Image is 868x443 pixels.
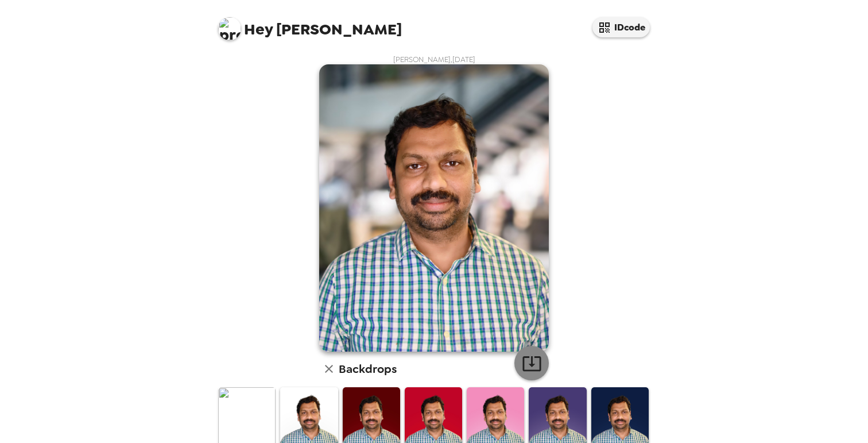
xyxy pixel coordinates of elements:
span: [PERSON_NAME] [218,11,402,37]
span: [PERSON_NAME] , [DATE] [393,55,475,64]
h6: Backdrops [339,360,397,378]
img: profile pic [218,17,241,40]
span: Hey [244,19,273,40]
img: user [319,64,549,352]
button: IDcode [592,17,650,37]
